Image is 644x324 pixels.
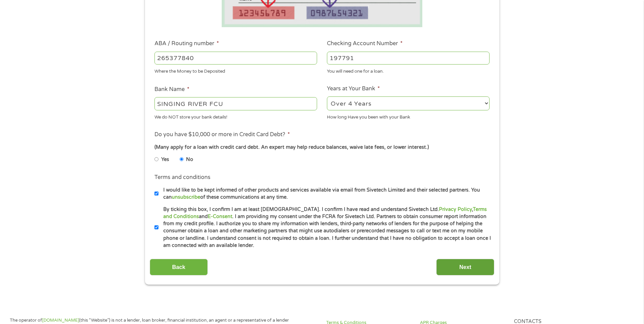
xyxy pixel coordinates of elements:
[186,156,193,163] label: No
[154,52,317,65] input: 263177916
[327,85,380,92] label: Years at Your Bank
[163,206,487,219] a: Terms and Conditions
[42,318,79,323] a: [DOMAIN_NAME]
[327,52,490,65] input: 345634636
[436,259,494,275] input: Next
[439,206,472,212] a: Privacy Policy
[172,194,200,200] a: unsubscribe
[154,86,189,93] label: Bank Name
[154,131,290,138] label: Do you have $10,000 or more in Credit Card Debt?
[327,66,490,75] div: You will need one for a loan.
[154,40,219,47] label: ABA / Routing number
[327,40,403,47] label: Checking Account Number
[154,111,317,121] div: We do NOT store your bank details!
[150,259,208,275] input: Back
[154,174,210,181] label: Terms and conditions
[161,156,169,163] label: Yes
[208,214,232,219] a: E-Consent
[154,66,317,75] div: Where the Money to be Deposited
[159,186,492,201] label: I would like to be kept informed of other products and services available via email from Sivetech...
[154,144,489,151] div: (Many apply for a loan with credit card debt. An expert may help reduce balances, waive late fees...
[159,206,492,249] label: By ticking this box, I confirm I am at least [DEMOGRAPHIC_DATA]. I confirm I have read and unders...
[327,111,490,121] div: How long Have you been with your Bank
